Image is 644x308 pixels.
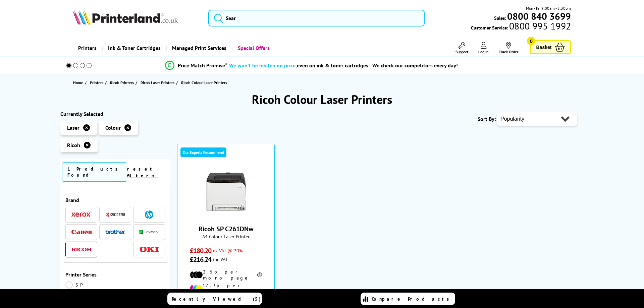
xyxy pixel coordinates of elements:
[507,10,571,22] b: 0800 840 3699
[471,23,571,31] span: Customer Service:
[190,255,212,264] span: £216.24
[139,245,159,254] a: OKI
[65,271,165,278] span: Printer Series
[139,210,159,219] a: HP
[527,37,535,45] span: 0
[60,91,584,107] h1: Ricoh Colour Laser Printers
[73,10,200,26] a: Printerland Logo
[105,210,125,219] a: Kyocera
[213,256,228,262] span: inc VAT
[478,42,489,54] a: Log In
[526,5,571,11] span: Mon - Fri 9:00am - 5:30pm
[478,116,496,122] span: Sort By:
[455,42,468,54] a: Support
[105,228,125,236] a: Brother
[145,210,153,219] img: HP
[71,230,92,234] img: Canon
[127,166,158,179] a: reset filters
[62,162,127,182] span: 1 Products Found
[227,62,458,69] div: - even on ink & toner cartridges - We check our competitors every day!
[110,79,136,86] a: Ricoh Printers
[71,228,92,236] a: Canon
[190,283,262,295] li: 17.3p per colour page
[213,247,243,254] span: ex VAT @ 20%
[201,212,251,219] a: Ricoh SP C261DNw
[110,79,134,86] span: Ricoh Printers
[536,43,551,52] span: Basket
[361,293,455,305] a: Compare Products
[67,124,79,131] span: Laser
[60,111,170,117] div: Currently Selected
[73,10,178,25] img: Printerland Logo
[181,80,227,85] span: Ricoh Colour Laser Printers
[530,40,571,54] a: Basket 0
[167,293,262,305] a: Recently Viewed (5)
[181,233,271,240] span: A4 Colour Laser Printer
[139,247,159,252] img: OKI
[178,62,227,69] span: Price Match Promise*
[105,230,125,234] img: Brother
[455,49,468,54] span: Support
[478,49,489,54] span: Log In
[105,212,125,217] img: Kyocera
[102,40,166,57] a: Ink & Toner Cartridges
[141,79,174,86] span: Ricoh Laser Printers
[65,281,115,289] a: SP
[172,296,261,302] span: Recently Viewed (5)
[229,62,297,69] span: We won’t be beaten on price,
[190,246,212,255] span: £180.20
[108,40,161,57] span: Ink & Toner Cartridges
[139,228,159,236] a: Lexmark
[57,60,566,71] li: modal_Promise
[180,147,226,157] div: Our Experts Recommend
[71,245,92,254] a: Ricoh
[494,15,506,21] span: Sales:
[506,13,571,19] a: 0800 840 3699
[208,10,425,26] input: Sear
[166,40,231,57] a: Managed Print Services
[199,225,253,233] a: Ricoh SP C261DNw
[90,79,103,86] span: Printers
[90,79,105,86] a: Printers
[73,79,85,86] a: Home
[190,269,262,281] li: 2.6p per mono page
[372,296,453,302] span: Compare Products
[499,42,518,54] a: Track Order
[71,248,92,251] img: Ricoh
[67,142,80,148] span: Ricoh
[71,210,92,219] a: Xerox
[73,40,102,57] a: Printers
[508,23,571,29] span: 0800 995 1992
[231,40,275,57] a: Special Offers
[71,212,92,217] img: Xerox
[105,124,121,131] span: Colour
[139,230,159,234] img: Lexmark
[201,168,251,218] img: Ricoh SP C261DNw
[141,79,176,86] a: Ricoh Laser Printers
[65,197,165,203] span: Brand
